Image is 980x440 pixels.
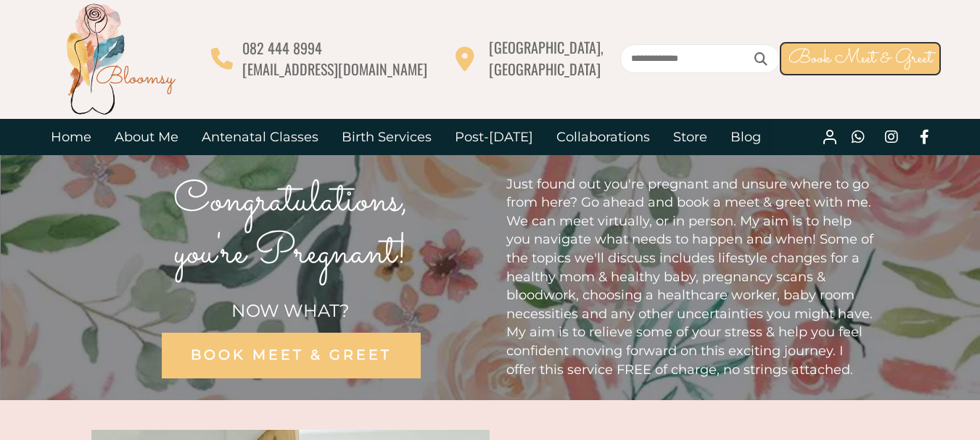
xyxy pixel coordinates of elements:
a: Antenatal Classes [190,119,330,155]
span: 082 444 8994 [242,37,322,59]
img: Bloomsy [62,1,178,117]
span: NOW WHAT? [231,300,350,321]
span: you're Pregnant! [174,222,408,286]
a: About Me [103,119,190,155]
a: BOOK MEET & GREET [161,333,420,378]
a: Home [39,119,103,155]
span: [GEOGRAPHIC_DATA] [489,58,601,80]
span: [EMAIL_ADDRESS][DOMAIN_NAME] [242,58,427,80]
span: [GEOGRAPHIC_DATA], [489,36,604,58]
a: Store [662,119,719,155]
span: Congratulations, [173,170,408,233]
a: Post-[DATE] [443,119,545,155]
span: Just found out you're pregnant and unsure where to go from here? Go ahead and book a meet & greet... [506,176,873,378]
a: Birth Services [330,119,443,155]
span: Book Meet & Greet [788,44,932,72]
a: Collaborations [545,119,662,155]
a: Blog [719,119,773,155]
span: BOOK MEET & GREET [190,346,391,363]
a: Book Meet & Greet [780,42,941,75]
